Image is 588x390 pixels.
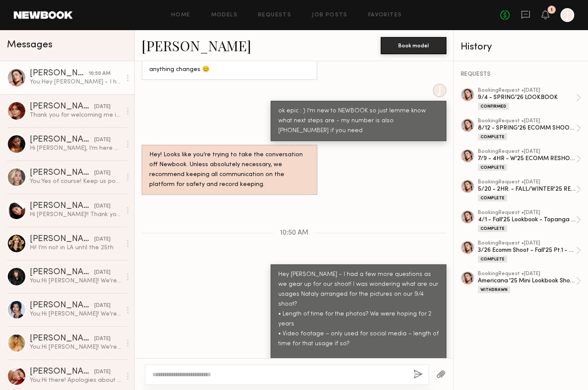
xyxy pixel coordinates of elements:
div: Hey! Looks like you’re trying to take the conversation off Newbook. Unless absolutely necessary, ... [149,150,310,190]
div: You: Yes of course! Keep us posted🤗 [30,177,121,186]
div: booking Request • [DATE] [478,149,576,155]
a: bookingRequest •[DATE]8/12 - SPRING'26 ECOMM SHOOT - 7HRSComplete [478,118,581,140]
div: Thank you for welcoming me in [DATE]! I hope to hear from you soon 💞 [30,111,121,119]
a: Models [211,12,237,18]
div: 4/1 - Fall'25 Lookbook - Topanga - 6HRS [478,216,576,224]
div: [DATE] [94,302,111,310]
a: bookingRequest •[DATE]Americana '25 Mini Lookbook Shoot - 5HRSWithdrawn [478,271,581,293]
div: 10:50 AM [89,70,111,78]
div: Confirmed [478,103,509,110]
div: [DATE] [94,368,111,376]
div: REQUESTS [461,71,581,77]
div: 1 [551,8,553,12]
div: 5/20 - 2HR. - FALL/WINTER'25 RESHOOT [478,185,576,193]
a: Requests [258,12,291,18]
a: bookingRequest •[DATE]9/4 - SPRING'26 LOOKBOOKConfirmed [478,88,581,110]
div: Hi! I’m not in LA until the 25th [30,244,121,252]
div: [DATE] [94,269,111,277]
div: 9/4 - SPRING'26 LOOKBOOK [478,93,576,102]
a: J [560,8,574,22]
div: You: Hey [PERSON_NAME] - I had a few more questions as we gear up for our shoot! I was wondering ... [30,78,121,86]
div: booking Request • [DATE] [478,180,576,185]
div: [DATE] [94,103,111,111]
div: You: Hi there! Apologies about that! I let the girls know you were texting the office number sinc... [30,376,121,384]
div: [DATE] [94,202,111,210]
div: You: Hi [PERSON_NAME]! We're reaching out from the [PERSON_NAME] Jeans wholesale department ([URL... [30,343,121,351]
a: bookingRequest •[DATE]3/26 Ecomm Shoot - Fall'25 Pt.1 - 4HR.Complete [478,241,581,263]
a: Favorites [368,12,402,18]
div: Hey [PERSON_NAME] - I had a few more questions as we gear up for our shoot! I was wondering what ... [278,270,439,369]
div: booking Request • [DATE] [478,118,576,124]
div: You: Hi [PERSON_NAME]! We're reaching out from the [PERSON_NAME] Jeans wholesale department ([URL... [30,310,121,318]
div: Complete [478,195,507,201]
div: booking Request • [DATE] [478,241,576,246]
a: Job Posts [312,12,348,18]
div: [PERSON_NAME] [30,136,94,144]
div: [DATE] [94,235,111,244]
div: Americana '25 Mini Lookbook Shoot - 5HRS [478,277,576,285]
div: Complete [478,225,507,232]
div: [PERSON_NAME] [30,202,94,210]
div: Withdrawn [478,286,510,293]
div: Complete [478,133,507,140]
div: [DATE] [94,136,111,144]
a: bookingRequest •[DATE]4/1 - Fall'25 Lookbook - Topanga - 6HRSComplete [478,210,581,232]
div: booking Request • [DATE] [478,88,576,93]
span: Messages [7,40,52,50]
div: [PERSON_NAME] [30,301,94,310]
div: ok epic : ) I'm new to NEWBOOK so just lemme know what next steps are - my number is also [PHONE_... [278,106,439,136]
button: Book model [381,37,446,54]
div: [PERSON_NAME] [30,368,94,376]
div: 7/9 - 4HR - W'25 ECOMM RESHOOT [478,155,576,163]
div: [PERSON_NAME] [30,169,94,177]
div: [PERSON_NAME] [30,69,89,78]
div: [PERSON_NAME] [30,268,94,277]
div: Hi [PERSON_NAME], I’m here but no one is at the front desk :) [30,144,121,152]
div: [PERSON_NAME] [30,102,94,111]
div: booking Request • [DATE] [478,210,576,216]
div: [DATE] [94,335,111,343]
div: booking Request • [DATE] [478,271,576,277]
a: [PERSON_NAME] [142,36,251,55]
div: History [461,42,581,52]
div: [DATE] [94,169,111,177]
a: bookingRequest •[DATE]5/20 - 2HR. - FALL/WINTER'25 RESHOOTComplete [478,180,581,201]
a: bookingRequest •[DATE]7/9 - 4HR - W'25 ECOMM RESHOOTComplete [478,149,581,171]
div: 8/12 - SPRING'26 ECOMM SHOOT - 7HRS [478,124,576,132]
a: Book model [381,41,446,49]
a: Home [171,12,191,18]
span: 10:50 AM [280,229,308,237]
div: Complete [478,164,507,171]
div: Complete [478,256,507,263]
div: 3/26 Ecomm Shoot - Fall'25 Pt.1 - 4HR. [478,246,576,254]
div: [PERSON_NAME] [30,334,94,343]
div: You: Hi [PERSON_NAME]! We're reaching out from the [PERSON_NAME] Jeans wholesale department ([URL... [30,277,121,285]
div: [PERSON_NAME] [30,235,94,244]
div: Hi [PERSON_NAME]!! Thank you so much for thinking of me!! I’m currently only able to fly out for ... [30,210,121,219]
